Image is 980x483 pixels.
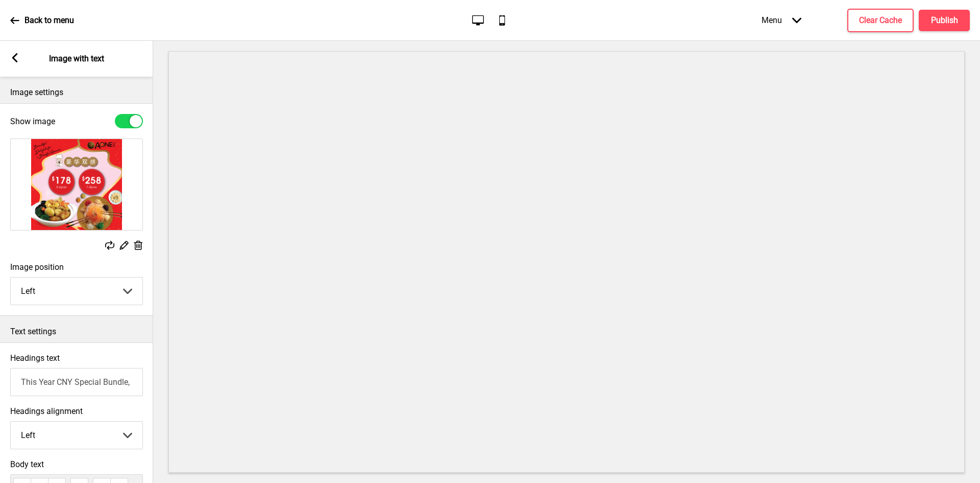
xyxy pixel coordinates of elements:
a: Back to menu [10,7,74,34]
label: Image position [10,262,143,272]
button: Publish [919,10,970,31]
p: Text settings [10,326,143,337]
img: Image [11,139,142,230]
div: Menu [751,5,812,35]
label: Show image [10,117,55,126]
p: Image settings [10,87,143,98]
button: Clear Cache [847,9,914,32]
p: Back to menu [24,15,74,26]
span: Body text [10,459,143,469]
label: Headings alignment [10,406,143,416]
p: Image with text [49,53,104,64]
h4: Publish [931,15,958,26]
h4: Clear Cache [859,15,902,26]
label: Headings text [10,353,60,363]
